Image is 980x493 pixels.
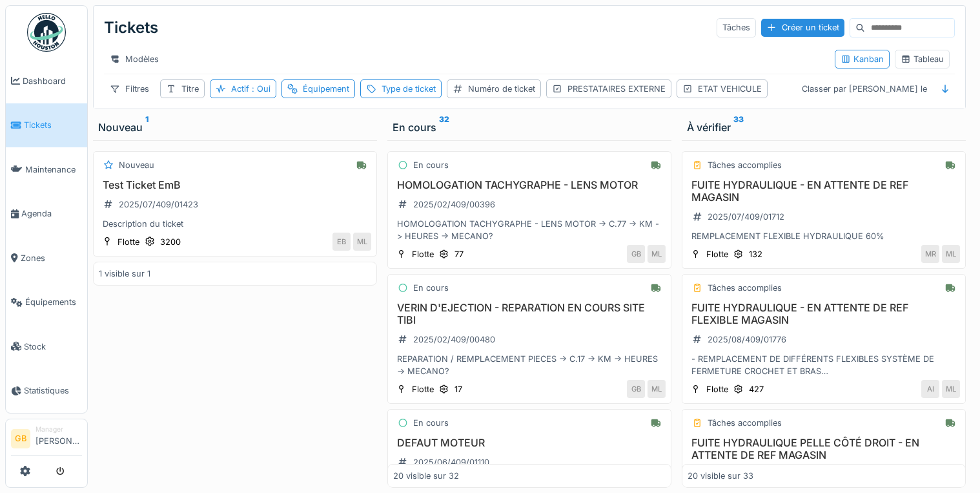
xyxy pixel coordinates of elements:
span: Dashboard [23,75,82,87]
span: Maintenance [25,163,82,176]
div: Créer un ticket [761,19,844,36]
div: Tableau [901,53,944,65]
div: REPARATION / REMPLACEMENT PIECES -> C.17 -> KM -> HEURES -> MECANO? [393,353,666,377]
div: HOMOLOGATION TACHYGRAPHE - LENS MOTOR -> C.77 -> KM -> HEURES -> MECANO? [393,218,666,242]
div: 2025/02/409/00396 [413,198,495,211]
div: 3200 [160,236,181,248]
a: Agenda [6,192,87,236]
a: Dashboard [6,59,87,103]
div: REMPLACEMENT FLEXIBLE HYDRAULIQUE 60% [688,230,960,242]
div: 77 [454,248,464,260]
div: Kanban [841,53,884,65]
div: Équipement [303,83,349,95]
sup: 1 [145,120,148,135]
div: Flotte [117,236,139,248]
div: Titre [181,83,199,95]
div: 2025/08/409/01776 [708,333,786,346]
div: Modèles [104,50,165,68]
li: [PERSON_NAME] [36,425,82,452]
h3: FUITE HYDRAULIQUE - EN ATTENTE DE REF MAGASIN [688,179,960,204]
sup: 32 [439,120,449,135]
a: Zones [6,236,87,280]
div: Description du ticket [99,218,371,230]
div: EB [332,233,351,251]
div: Nouveau [119,159,154,171]
div: ML [942,380,960,398]
div: En cours [413,282,449,294]
div: 1 visible sur 1 [99,267,150,280]
div: ML [942,245,960,263]
div: 427 [749,383,764,395]
div: Filtres [104,79,155,98]
div: ML [353,233,371,251]
div: ML [648,245,666,263]
div: 20 visible sur 33 [688,470,753,482]
li: GB [11,429,30,448]
div: Tâches accomplies [708,159,782,171]
div: Flotte [412,383,434,395]
a: Maintenance [6,147,87,192]
h3: DEFAUT MOTEUR [393,437,666,449]
a: Statistiques [6,369,87,414]
div: Actif [231,83,271,95]
a: Stock [6,324,87,369]
div: ML [648,380,666,398]
span: Agenda [21,207,82,220]
div: Tâches [717,18,756,37]
div: MR [921,245,939,263]
span: Zones [21,252,82,264]
div: Nouveau [98,120,372,135]
h3: Test Ticket EmB [99,179,371,191]
span: Stock [24,341,82,353]
div: En cours [413,417,449,429]
div: Type de ticket [382,83,436,95]
div: En cours [393,120,666,135]
span: Équipements [25,296,82,308]
div: 20 visible sur 32 [393,470,459,482]
div: 2025/02/409/00480 [413,333,495,346]
div: PRESTATAIRES EXTERNE [567,83,666,95]
div: En cours [413,159,449,171]
h3: FUITE HYDRAULIQUE - EN ATTENTE DE REF FLEXIBLE MAGASIN [688,302,960,326]
div: ETAT VEHICULE [698,83,762,95]
div: GB [627,245,645,263]
div: GB [627,380,645,398]
sup: 33 [733,120,744,135]
span: Statistiques [24,384,82,397]
h3: HOMOLOGATION TACHYGRAPHE - LENS MOTOR [393,179,666,191]
h3: FUITE HYDRAULIQUE PELLE CÔTÉ DROIT - EN ATTENTE DE REF MAGASIN [688,437,960,461]
div: 2025/06/409/01110 [413,456,489,468]
div: AI [921,380,939,398]
div: Manager [36,425,82,434]
img: Badge_color-CXgf-gQk.svg [27,13,66,52]
span: : Oui [249,84,271,94]
div: - REMPLACEMENT DE DIFFÉRENTS FLEXIBLES SYSTÈME DE FERMETURE CROCHET ET BRAS - NIVEAU HYDRAULIQUE [688,353,960,377]
div: Classer par [PERSON_NAME] le [796,79,933,98]
div: Flotte [706,248,728,260]
a: GB Manager[PERSON_NAME] [11,425,82,456]
div: Tâches accomplies [708,417,782,429]
h3: VERIN D'EJECTION - REPARATION EN COURS SITE TIBI [393,302,666,326]
div: Numéro de ticket [468,83,535,95]
div: Flotte [412,248,434,260]
div: 2025/07/409/01423 [119,198,198,211]
div: Tickets [104,11,158,45]
div: À vérifier [687,120,961,135]
div: 2025/07/409/01712 [708,211,784,223]
span: Tickets [24,119,82,131]
div: 132 [749,248,762,260]
div: Flotte [706,383,728,395]
a: Tickets [6,103,87,148]
a: Équipements [6,280,87,325]
div: Tâches accomplies [708,282,782,294]
div: 17 [454,383,462,395]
